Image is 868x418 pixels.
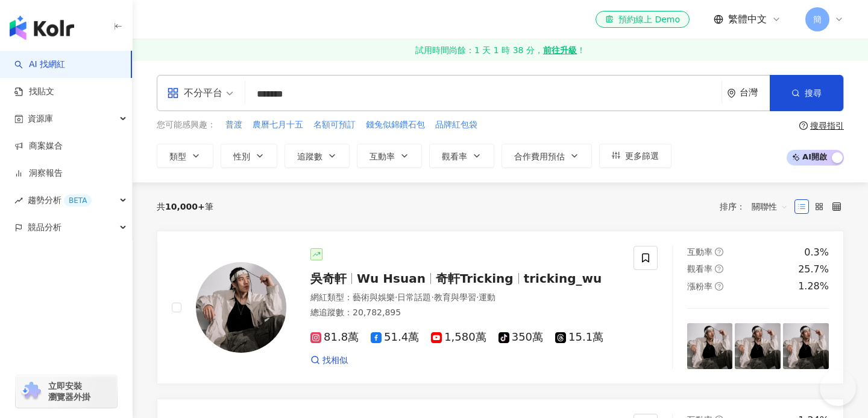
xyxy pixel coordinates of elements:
button: 品牌紅包袋 [435,118,478,132]
span: 10,000+ [165,202,205,211]
span: 簡 [813,13,822,26]
button: 錢兔似錦鑽石包 [365,118,426,132]
span: 找相似 [322,355,348,367]
button: 名額可預訂 [313,118,356,132]
span: rise [14,196,23,205]
span: 互動率 [687,247,712,257]
a: 試用時間尚餘：1 天 1 時 38 分，前往升級！ [133,39,868,61]
img: KOL Avatar [196,262,286,353]
div: BETA [64,195,92,207]
span: 趨勢分析 [28,187,92,214]
button: 搜尋 [770,75,843,111]
span: 農曆七月十五 [253,119,303,131]
div: 總追蹤數 ： 20,782,895 [310,307,619,319]
span: 搜尋 [805,88,822,98]
span: 運動 [479,292,495,302]
span: 吳奇軒 [310,271,347,286]
a: 找貼文 [14,86,54,98]
span: 性別 [233,152,250,161]
span: environment [727,89,736,98]
button: 追蹤數 [285,144,350,168]
button: 合作費用預估 [502,144,592,168]
span: 互動率 [370,152,395,161]
button: 觀看率 [429,144,494,168]
span: 品牌紅包袋 [435,119,477,131]
button: 普渡 [225,118,243,132]
span: Wu Hsuan [357,271,426,286]
span: 15.1萬 [555,331,603,344]
span: 觀看率 [687,264,712,274]
a: 洞察報告 [14,167,63,179]
span: 競品分析 [28,214,61,241]
a: 商案媒合 [14,140,63,152]
a: chrome extension立即安裝 瀏覽器外掛 [16,375,117,408]
div: 搜尋指引 [810,121,844,130]
button: 更多篩選 [599,144,671,168]
div: 0.3% [804,246,829,259]
button: 互動率 [357,144,422,168]
span: 名額可預訂 [313,119,356,131]
img: post-image [735,323,781,369]
span: tricking_wu [524,271,602,286]
span: 藝術與娛樂 [353,292,395,302]
span: 追蹤數 [297,152,322,161]
span: question-circle [799,121,808,130]
div: 25.7% [798,263,829,276]
span: 關聯性 [752,197,788,216]
a: searchAI 找網紅 [14,59,65,71]
div: 網紅類型 ： [310,292,619,304]
span: 奇軒Tricking [436,271,514,286]
span: 錢兔似錦鑽石包 [366,119,425,131]
span: appstore [167,87,179,99]
div: 共 筆 [157,202,213,211]
span: 您可能感興趣： [157,119,216,131]
span: 更多篩選 [625,151,659,161]
span: 普渡 [225,119,242,131]
a: 預約線上 Demo [596,11,690,28]
span: 1,580萬 [431,331,486,344]
div: 不分平台 [167,83,222,103]
a: KOL Avatar吳奇軒Wu Hsuan奇軒Trickingtricking_wu網紅類型：藝術與娛樂·日常話題·教育與學習·運動總追蹤數：20,782,89581.8萬51.4萬1,580萬... [157,231,844,384]
iframe: Help Scout Beacon - Open [820,370,856,406]
span: 51.4萬 [371,331,419,344]
span: question-circle [715,248,723,256]
span: · [431,292,433,302]
span: 日常話題 [397,292,431,302]
span: 350萬 [498,331,543,344]
span: 81.8萬 [310,331,359,344]
span: 資源庫 [28,105,53,132]
span: 繁體中文 [728,13,767,26]
span: 教育與學習 [434,292,476,302]
img: post-image [783,323,829,369]
img: chrome extension [19,382,43,401]
div: 台灣 [740,88,770,98]
a: 找相似 [310,355,348,367]
span: 合作費用預估 [514,152,565,161]
button: 類型 [157,144,213,168]
div: 排序： [720,197,794,216]
span: 觀看率 [442,152,467,161]
span: · [476,292,479,302]
span: question-circle [715,265,723,273]
button: 性別 [221,144,277,168]
span: 立即安裝 瀏覽器外掛 [48,381,90,402]
img: logo [10,16,74,40]
div: 預約線上 Demo [605,13,680,25]
strong: 前往升級 [543,44,577,56]
span: 漲粉率 [687,281,712,291]
img: post-image [687,323,733,369]
span: · [395,292,397,302]
button: 農曆七月十五 [252,118,304,132]
div: 1.28% [798,280,829,293]
span: 類型 [169,152,186,161]
span: question-circle [715,282,723,291]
